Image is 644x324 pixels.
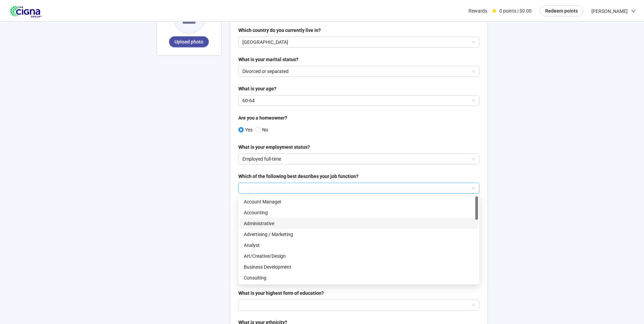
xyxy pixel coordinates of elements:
[244,231,474,238] p: Advertising / Marketing
[238,143,310,151] div: What is your employment status?
[245,126,253,133] p: Yes
[244,209,474,216] p: Accounting
[238,114,287,122] div: Are you a homeowner?
[540,5,583,16] button: Redeem points
[492,8,497,13] span: star
[242,95,469,106] p: 60-64
[238,289,324,297] div: What is your highest form of education?
[238,85,276,92] div: What is your age?
[174,38,203,46] span: Upload photo
[169,39,209,44] span: Upload photo
[244,220,474,227] p: Administrative
[244,274,474,282] p: Consulting
[169,36,209,47] button: Upload photo
[591,0,628,22] span: [PERSON_NAME]
[262,126,268,133] p: No
[244,263,474,271] p: Business Development
[238,173,358,180] div: Which of the following best describes your job function?
[238,56,298,63] div: What is your marital status?
[244,241,474,249] p: Analyst
[244,252,474,260] p: Art/Creative/Design
[244,198,474,205] p: Account Manager
[242,154,469,164] p: Employed full-time
[242,37,469,47] p: [GEOGRAPHIC_DATA]
[242,66,469,76] p: Divorced or separated
[631,9,636,14] span: down
[545,7,578,15] span: Redeem points
[238,26,321,34] div: Which country do you currently live in?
